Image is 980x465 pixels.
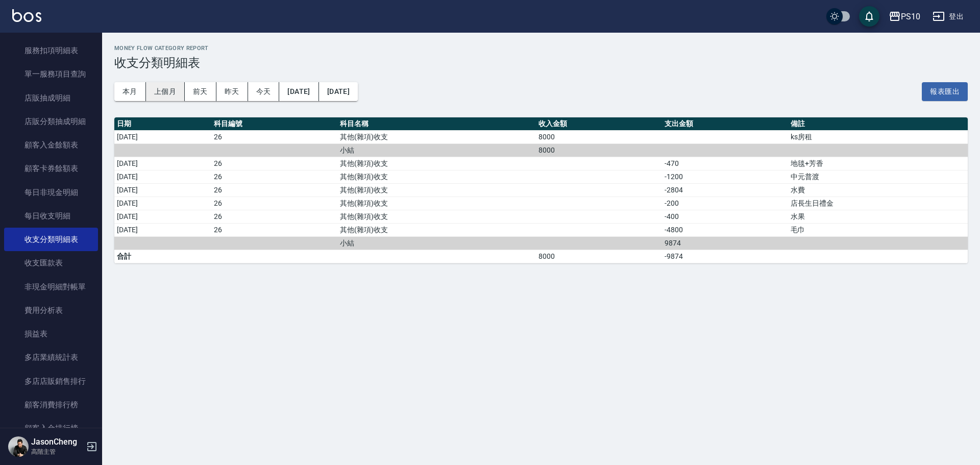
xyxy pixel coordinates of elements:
[788,130,968,143] td: ks房租
[4,133,98,157] a: 顧客入金餘額表
[662,250,788,263] td: -9874
[901,10,920,23] div: PS10
[4,417,98,440] a: 顧客入金排行榜
[114,250,211,263] td: 合計
[662,210,788,223] td: -400
[4,86,98,110] a: 店販抽成明細
[337,236,536,250] td: 小結
[4,204,98,228] a: 每日收支明細
[114,45,968,52] h2: Money Flow Category Report
[4,346,98,369] a: 多店業績統計表
[536,143,662,157] td: 8000
[211,223,337,236] td: 26
[337,157,536,170] td: 其他(雜項)收支
[114,56,968,70] h3: 收支分類明細表
[4,62,98,86] a: 單一服務項目查詢
[337,130,536,143] td: 其他(雜項)收支
[211,183,337,197] td: 26
[114,82,146,101] button: 本月
[31,447,83,456] p: 高階主管
[8,436,29,457] img: Person
[788,183,968,197] td: 水費
[211,170,337,183] td: 26
[4,275,98,299] a: 非現金明細對帳單
[4,157,98,180] a: 顧客卡券餘額表
[4,39,98,62] a: 服務扣項明細表
[31,437,83,447] h5: JasonCheng
[211,130,337,143] td: 26
[337,117,536,131] th: 科目名稱
[536,130,662,143] td: 8000
[536,117,662,131] th: 收入金額
[211,117,337,131] th: 科目編號
[4,370,98,393] a: 多店店販銷售排行
[788,210,968,223] td: 水果
[662,170,788,183] td: -1200
[788,117,968,131] th: 備註
[337,143,536,157] td: 小結
[662,223,788,236] td: -4800
[114,183,211,197] td: [DATE]
[662,117,788,131] th: 支出金額
[337,183,536,197] td: 其他(雜項)收支
[319,82,358,101] button: [DATE]
[337,210,536,223] td: 其他(雜項)收支
[4,322,98,346] a: 損益表
[885,6,924,27] button: PS10
[114,117,211,131] th: 日期
[4,299,98,322] a: 費用分析表
[788,197,968,210] td: 店長生日禮金
[536,250,662,263] td: 8000
[216,82,248,101] button: 昨天
[12,9,41,22] img: Logo
[4,228,98,251] a: 收支分類明細表
[4,110,98,133] a: 店販分類抽成明細
[211,210,337,223] td: 26
[4,181,98,204] a: 每日非現金明細
[662,183,788,197] td: -2804
[4,393,98,417] a: 顧客消費排行榜
[859,6,879,27] button: save
[114,197,211,210] td: [DATE]
[662,197,788,210] td: -200
[928,7,968,26] button: 登出
[662,157,788,170] td: -470
[337,197,536,210] td: 其他(雜項)收支
[279,82,318,101] button: [DATE]
[337,170,536,183] td: 其他(雜項)收支
[114,117,968,263] table: a dense table
[114,223,211,236] td: [DATE]
[4,251,98,275] a: 收支匯款表
[788,170,968,183] td: 中元普渡
[185,82,216,101] button: 前天
[248,82,280,101] button: 今天
[146,82,185,101] button: 上個月
[922,82,968,101] button: 報表匯出
[114,157,211,170] td: [DATE]
[662,236,788,250] td: 9874
[788,223,968,236] td: 毛巾
[211,157,337,170] td: 26
[114,130,211,143] td: [DATE]
[114,210,211,223] td: [DATE]
[788,157,968,170] td: 地毯+芳香
[211,197,337,210] td: 26
[114,170,211,183] td: [DATE]
[337,223,536,236] td: 其他(雜項)收支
